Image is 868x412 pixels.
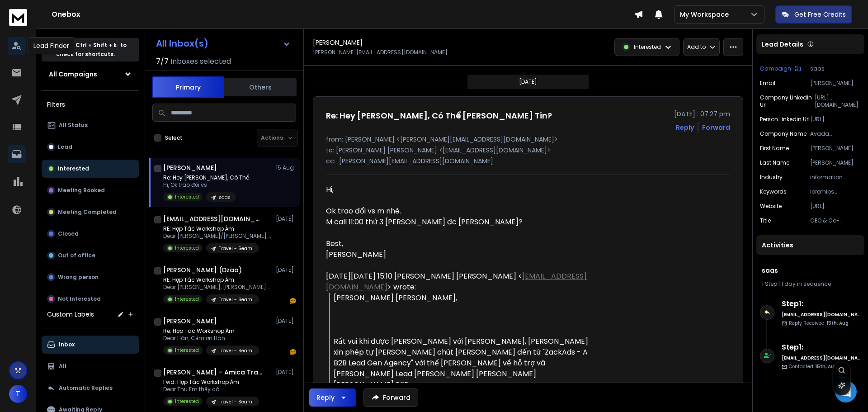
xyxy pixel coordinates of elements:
p: Re: Hey [PERSON_NAME], Có Thể [163,174,249,181]
p: Avada Commerce [810,130,861,137]
h1: [PERSON_NAME] [163,163,217,172]
p: Interested [58,165,89,172]
div: M call 11:00 thứ 3 [PERSON_NAME] đc [PERSON_NAME]? [326,217,590,227]
p: Out of office [58,252,95,259]
p: to: [PERSON_NAME] [PERSON_NAME] <[EMAIL_ADDRESS][DOMAIN_NAME]> [326,146,730,155]
button: Not Interested [42,290,139,308]
p: Hi, Ok trao đổi vs [163,181,249,189]
p: All Status [59,122,88,129]
h1: Re: Hey [PERSON_NAME], Có Thể [PERSON_NAME] Tin? [326,109,552,122]
p: Contacted [789,363,837,370]
p: Interested [175,194,199,200]
p: [URL][DOMAIN_NAME] [810,116,861,123]
h1: [EMAIL_ADDRESS][DOMAIN_NAME] [163,214,263,223]
span: Ctrl + Shift + k [74,40,118,50]
h1: All Inbox(s) [156,39,208,48]
p: website [760,203,782,210]
button: All Status [42,116,139,134]
p: RE: Hợp Tác Workshop Âm [163,276,272,284]
div: Best, [326,238,590,249]
p: [DATE] [276,369,296,376]
p: Travel - Seami [219,398,254,405]
p: Lead [58,143,72,151]
h6: Step 1 : [782,298,861,309]
p: Inbox [59,341,75,348]
p: Re: Hợp Tác Workshop Âm [163,327,259,335]
p: Last Name [760,159,789,166]
a: [EMAIL_ADDRESS][DOMAIN_NAME] [326,271,587,292]
p: [PERSON_NAME] [810,159,861,166]
p: [PERSON_NAME] [810,145,861,152]
button: All [42,357,139,375]
p: [DATE] [519,78,537,85]
p: Company Name [760,130,807,137]
h1: saas [762,266,859,275]
p: [PERSON_NAME][EMAIL_ADDRESS][DOMAIN_NAME] [339,156,493,166]
button: Reply [676,123,694,132]
p: RE: Hợp Tác Workshop Âm [163,225,272,232]
button: Reply [309,388,356,407]
div: Ok trao đổi vs m nhé. [326,206,590,217]
button: Meeting Completed [42,203,139,221]
p: title [760,217,771,224]
h1: All Campaigns [49,70,97,79]
p: Reply Received [789,320,849,327]
p: CEO & Co-Founder [810,217,861,224]
button: Lead [42,138,139,156]
p: Press to check for shortcuts. [56,41,127,59]
p: [DATE] : 07:27 pm [674,109,730,118]
button: Meeting Booked [42,181,139,199]
p: loremips dolorsitame, conse adipiscing, eli seddoeius, temporin utlabor etdolore, magna aliqu, en... [810,188,861,195]
button: Wrong person [42,268,139,286]
p: [PERSON_NAME][EMAIL_ADDRESS][DOMAIN_NAME] [810,80,861,87]
span: 1 day in sequence [781,280,831,288]
div: Reply [316,393,335,402]
h6: [EMAIL_ADDRESS][DOMAIN_NAME] [782,355,861,361]
button: Primary [152,76,224,98]
img: logo [9,9,27,26]
p: Travel - Seami [219,245,254,252]
button: Others [224,77,297,97]
div: Activities [756,235,864,255]
button: All Campaigns [42,65,139,83]
p: First Name [760,145,789,152]
button: Forward [363,388,418,407]
p: My Workspace [680,10,732,19]
div: Hi, [326,184,590,260]
h1: Onebox [52,9,634,20]
p: Travel - Seami [219,296,254,303]
p: industry [760,174,783,181]
p: Person Linkedin Url [760,116,810,123]
h1: [PERSON_NAME] (Dzao) [163,265,242,275]
div: | [762,280,859,288]
button: Automatic Replies [42,379,139,397]
p: cc: [326,156,335,166]
p: Interested [175,347,199,354]
p: Campaign [760,65,791,72]
span: 15th, Aug [826,320,849,327]
p: Get Free Credits [794,10,846,19]
p: Email [760,80,775,87]
p: Automatic Replies [59,384,113,392]
span: 1 Step [762,280,777,288]
p: Meeting Completed [58,208,117,216]
button: All Inbox(s) [149,34,298,52]
p: [PERSON_NAME][EMAIL_ADDRESS][DOMAIN_NAME] [313,49,448,56]
button: Closed [42,225,139,243]
h1: [PERSON_NAME] [313,38,363,47]
h6: [EMAIL_ADDRESS][DOMAIN_NAME] [782,311,861,318]
p: All [59,363,66,370]
p: Closed [58,230,79,237]
h3: Inboxes selected [170,56,231,67]
button: Interested [42,160,139,178]
h1: [PERSON_NAME] [163,317,217,326]
p: Keywords [760,188,787,195]
div: Forward [702,123,730,132]
p: [DATE] [276,317,296,325]
p: 15 Aug [276,164,296,171]
p: [URL][DOMAIN_NAME] [815,94,861,109]
p: [URL][DOMAIN_NAME] [810,203,861,210]
p: Interested [634,43,661,51]
p: Interested [175,296,199,303]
